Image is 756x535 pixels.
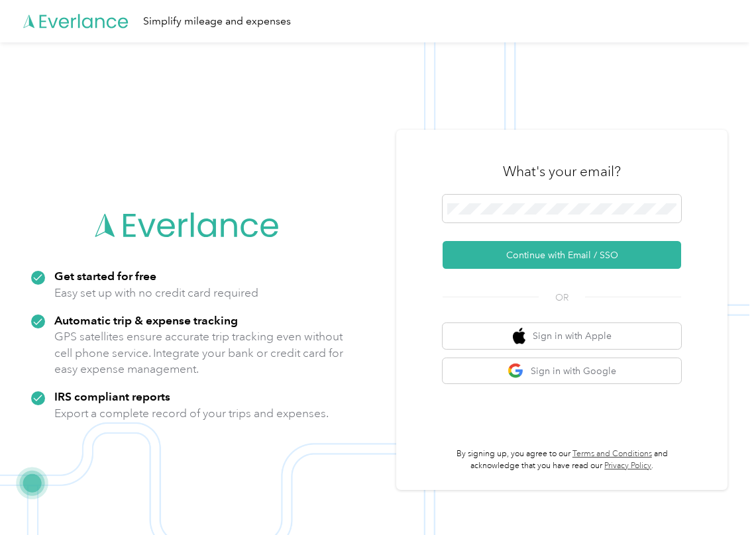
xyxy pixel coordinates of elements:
span: OR [539,291,585,305]
img: google logo [508,363,524,379]
a: Terms and Conditions [572,449,652,459]
iframe: Everlance-gr Chat Button Frame [682,461,756,535]
h3: What's your email? [503,162,621,181]
button: google logoSign in with Google [443,358,681,384]
button: Continue with Email / SSO [443,241,681,269]
div: Simplify mileage and expenses [143,13,291,30]
strong: Get started for free [54,269,156,283]
strong: Automatic trip & expense tracking [54,313,238,327]
strong: IRS compliant reports [54,389,170,403]
p: GPS satellites ensure accurate trip tracking even without cell phone service. Integrate your bank... [54,328,344,377]
button: apple logoSign in with Apple [443,323,681,349]
p: Export a complete record of your trips and expenses. [54,405,329,422]
p: By signing up, you agree to our and acknowledge that you have read our . [443,448,681,471]
p: Easy set up with no credit card required [54,285,258,301]
a: Privacy Policy [604,461,651,471]
img: apple logo [513,328,526,344]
